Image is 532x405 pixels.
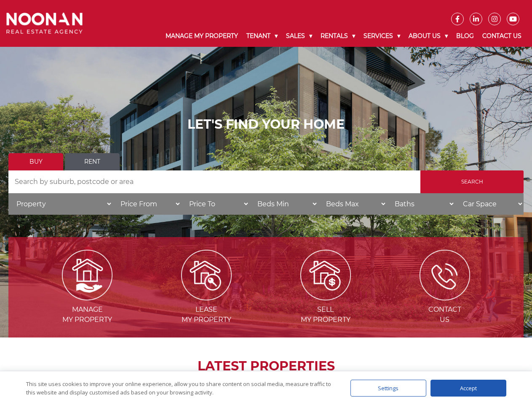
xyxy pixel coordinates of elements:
div: Accept [430,380,506,397]
img: Sell my property [300,250,351,300]
a: Lease my property Leasemy Property [148,270,265,324]
a: Buy [8,153,63,170]
a: Contact Us [478,25,526,47]
div: Settings [350,380,426,397]
a: Blog [452,25,478,47]
a: Rentals [316,25,359,47]
span: Sell my Property [267,305,385,325]
input: Search [420,170,524,193]
a: Sales [282,25,316,47]
a: Sell my property Sellmy Property [267,270,385,324]
a: About Us [404,25,452,47]
img: Manage my Property [62,250,112,300]
img: Noonan Real Estate Agency [6,13,83,34]
a: Tenant [242,25,282,47]
img: Lease my property [181,250,232,300]
a: Services [359,25,404,47]
span: Manage my Property [29,305,146,325]
h1: LET'S FIND YOUR HOME [8,117,524,132]
div: This site uses cookies to improve your online experience, allow you to share content on social me... [26,380,334,397]
a: Manage My Property [161,25,242,47]
input: Search by suburb, postcode or area [8,170,420,193]
span: Contact Us [386,305,503,325]
a: Rent [65,153,120,170]
a: ICONS ContactUs [386,270,503,324]
h2: LATEST PROPERTIES [29,359,503,374]
span: Lease my Property [148,305,265,325]
img: ICONS [420,250,470,300]
a: Manage my Property Managemy Property [29,270,146,324]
